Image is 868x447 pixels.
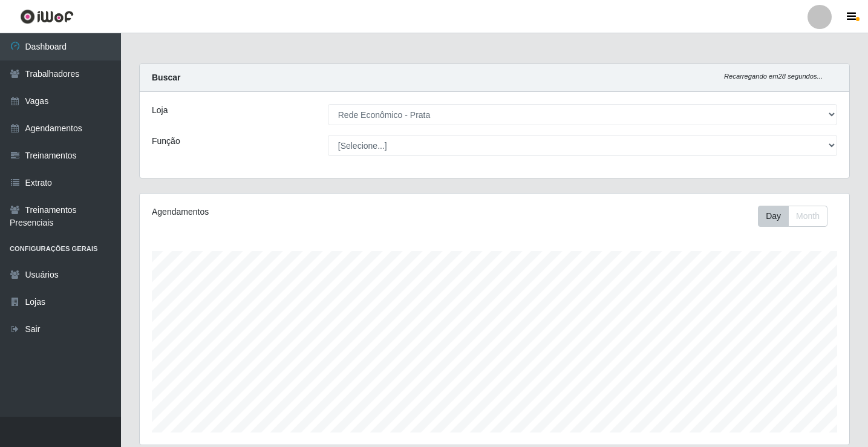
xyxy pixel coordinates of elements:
[758,206,789,227] button: Day
[788,206,827,227] button: Month
[20,9,74,24] img: CoreUI Logo
[758,206,827,227] div: First group
[152,135,180,148] label: Função
[724,73,823,80] i: Recarregando em 28 segundos...
[152,206,427,218] div: Agendamentos
[758,206,837,227] div: Toolbar with button groups
[152,73,180,82] strong: Buscar
[152,104,168,117] label: Loja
